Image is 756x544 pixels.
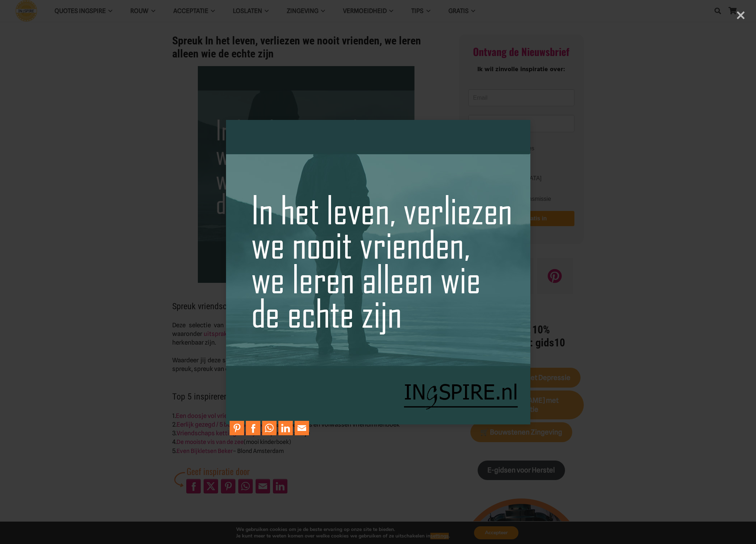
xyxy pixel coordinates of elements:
[226,105,530,439] img: rake spreuk: In het leven, verliezen we nooit vrienden, we leren alleen wie de echte zijn.
[230,421,246,435] li: Pinterest
[262,421,277,435] a: Share to WhatsApp
[230,421,244,435] a: Pin to Pinterest
[262,421,278,435] li: WhatsApp
[246,421,262,435] li: Facebook
[295,421,311,435] li: Email This
[278,421,295,435] li: LinkedIn
[278,421,293,435] a: Share to LinkedIn
[246,421,260,435] a: Share to Facebook
[295,421,309,435] a: Mail to Email This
